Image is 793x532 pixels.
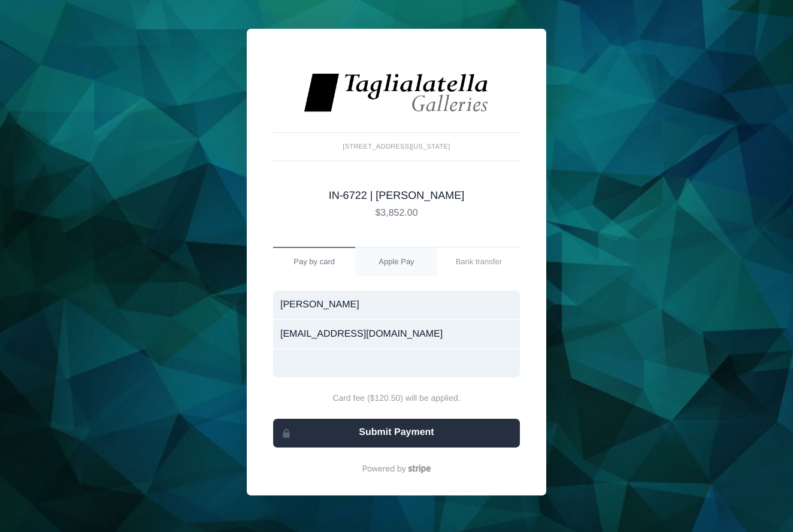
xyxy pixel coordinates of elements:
[273,392,520,404] small: Card fee ($120.50) will be applied.
[280,358,513,369] iframe: Secure card payment input frame
[273,132,520,161] small: [STREET_ADDRESS][US_STATE]
[438,247,520,276] a: Bank transfer
[355,247,437,276] a: Apple Pay
[273,320,520,349] input: Email (for receipt)
[362,464,431,474] img: powered-by-stripe.svg
[273,419,520,448] button: Submit Payment
[302,72,491,113] img: images%2Flogos%2FNHEjR4F79tOipA5cvDi8LzgAg5H3-logo.jpg
[273,291,520,319] input: Your name or business name
[273,188,520,204] p: IN-6722 | [PERSON_NAME]
[273,206,520,220] p: $3,852.00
